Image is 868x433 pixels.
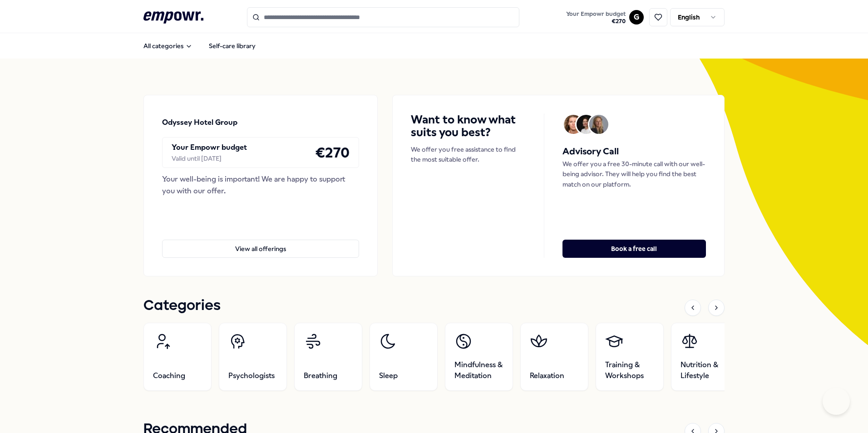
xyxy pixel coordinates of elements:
[294,323,362,391] a: Breathing
[671,323,739,391] a: Nutrition & Lifestyle
[219,323,287,391] a: Psychologists
[202,37,263,55] a: Self-care library
[454,359,503,381] span: Mindfulness & Meditation
[172,153,247,163] div: Valid until [DATE]
[530,370,564,381] span: Relaxation
[143,295,221,317] h1: Categories
[370,323,438,391] a: Sleep
[566,10,626,18] span: Your Empowr budget
[589,115,608,134] img: Avatar
[681,359,730,381] span: Nutrition & Lifestyle
[162,240,359,258] button: View all offerings
[136,37,200,55] button: All categories
[228,370,275,381] span: Psychologists
[162,225,359,258] a: View all offerings
[823,388,850,415] iframe: Help Scout Beacon - Open
[162,173,359,197] div: Your well-being is important! We are happy to support you with our offer.
[577,115,596,134] img: Avatar
[162,117,237,128] p: Odyssey Hotel Group
[562,159,706,189] p: We offer you a free 30-minute call with our well-being advisor. They will help you find the best ...
[136,37,263,55] nav: Main
[143,323,212,391] a: Coaching
[172,142,247,153] p: Your Empowr budget
[315,141,350,164] h4: € 270
[564,115,583,134] img: Avatar
[566,18,626,25] span: € 270
[596,323,664,391] a: Training & Workshops
[445,323,513,391] a: Mindfulness & Meditation
[379,370,398,381] span: Sleep
[562,240,706,258] button: Book a free call
[564,9,627,27] button: Your Empowr budget€270
[562,144,706,159] h5: Advisory Call
[605,359,654,381] span: Training & Workshops
[153,370,185,381] span: Coaching
[411,144,526,165] p: We offer you free assistance to find the most suitable offer.
[304,370,337,381] span: Breathing
[629,10,644,25] button: G
[411,113,526,139] h4: Want to know what suits you best?
[247,7,519,27] input: Search for products, categories or subcategories
[520,323,588,391] a: Relaxation
[562,8,629,27] a: Your Empowr budget€270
